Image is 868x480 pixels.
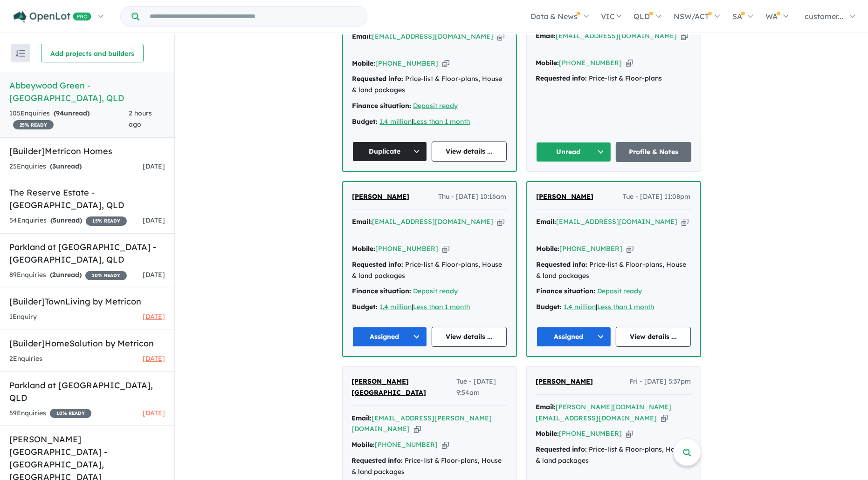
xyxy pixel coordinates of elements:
[352,287,412,295] strong: Finance situation:
[623,191,691,203] span: Tue - [DATE] 11:08pm
[53,216,56,224] span: 5
[442,59,449,68] button: Copy
[536,444,691,466] div: Price-list & Floor-plans, House & land packages
[537,302,691,313] div: |
[9,379,165,404] h5: Parkland at [GEOGRAPHIC_DATA] , QLD
[9,241,165,266] h5: Parkland at [GEOGRAPHIC_DATA] - [GEOGRAPHIC_DATA] , QLD
[564,303,596,311] a: 1.4 million
[626,58,633,68] button: Copy
[536,445,587,453] strong: Requested info:
[352,455,507,478] div: Price-list & Floor-plans, House & land packages
[536,32,556,40] strong: Email:
[616,142,691,162] a: Profile & Notes
[352,327,427,347] button: Assigned
[352,260,404,269] strong: Requested info:
[9,161,82,172] div: 25 Enquir ies
[536,429,559,438] strong: Mobile:
[537,327,612,347] button: Assigned
[9,145,165,157] h5: [Builder] Metricon Homes
[352,414,372,422] strong: Email:
[352,456,403,465] strong: Requested info:
[537,192,594,201] span: [PERSON_NAME]
[352,302,507,313] div: |
[805,12,843,21] span: customer...
[9,337,165,350] h5: [Builder] HomeSolution by Metricon
[682,217,689,227] button: Copy
[372,217,494,226] a: [EMAIL_ADDRESS][DOMAIN_NAME]
[537,244,560,253] strong: Mobile:
[681,31,688,41] button: Copy
[352,74,404,83] strong: Requested info:
[9,408,91,419] div: 59 Enquir ies
[352,244,376,253] strong: Mobile:
[56,109,64,117] span: 94
[50,216,82,224] strong: ( unread)
[352,116,507,128] div: |
[352,32,372,41] strong: Email:
[352,142,427,162] button: Duplicate
[50,270,82,279] strong: ( unread)
[52,162,56,170] span: 3
[375,440,438,449] a: [PHONE_NUMBER]
[9,79,165,104] h5: Abbeywood Green - [GEOGRAPHIC_DATA] , QLD
[439,191,507,203] span: Thu - [DATE] 10:16am
[352,192,410,201] span: [PERSON_NAME]
[52,270,56,279] span: 2
[380,117,412,126] a: 1.4 million
[537,191,594,203] a: [PERSON_NAME]
[497,32,504,41] button: Copy
[352,217,372,226] strong: Email:
[537,260,588,269] strong: Requested info:
[413,101,458,110] a: Deposit ready
[352,101,412,110] strong: Finance situation:
[536,403,556,411] strong: Email:
[9,186,165,211] h5: The Reserve Estate - [GEOGRAPHIC_DATA] , QLD
[50,162,82,170] strong: ( unread)
[9,311,37,323] div: 1 Enquir y
[536,376,593,387] a: [PERSON_NAME]
[414,424,421,434] button: Copy
[85,271,127,280] span: 10 % READY
[536,142,612,162] button: Unread
[143,216,165,224] span: [DATE]
[537,287,596,295] strong: Finance situation:
[380,303,412,311] u: 1.4 million
[14,11,91,23] img: Openlot PRO Logo White
[352,440,375,449] strong: Mobile:
[536,377,593,385] span: [PERSON_NAME]
[143,270,165,279] span: [DATE]
[9,270,127,281] div: 89 Enquir ies
[9,108,129,130] div: 105 Enquir ies
[536,74,587,82] strong: Requested info:
[352,303,378,311] strong: Budget:
[598,303,654,311] u: Less than 1 month
[556,32,677,40] a: [EMAIL_ADDRESS][DOMAIN_NAME]
[352,74,507,96] div: Price-list & Floor-plans, House & land packages
[13,120,54,129] span: 25 % READY
[129,109,152,128] span: 2 hours ago
[598,287,642,295] a: Deposit ready
[352,414,492,433] a: [EMAIL_ADDRESS][PERSON_NAME][DOMAIN_NAME]
[376,244,439,253] a: [PHONE_NUMBER]
[352,59,376,68] strong: Mobile:
[559,59,622,67] a: [PHONE_NUMBER]
[413,287,458,295] a: Deposit ready
[557,217,678,226] a: [EMAIL_ADDRESS][DOMAIN_NAME]
[432,327,507,347] a: View details ...
[143,162,165,170] span: [DATE]
[537,303,562,311] strong: Budget:
[442,244,449,254] button: Copy
[626,429,633,439] button: Copy
[41,44,144,62] button: Add projects and builders
[9,353,42,365] div: 2 Enquir ies
[352,117,378,126] strong: Budget:
[536,403,672,422] a: [PERSON_NAME][DOMAIN_NAME][EMAIL_ADDRESS][DOMAIN_NAME]
[432,142,507,162] a: View details ...
[376,59,439,68] a: [PHONE_NUMBER]
[413,303,470,311] a: Less than 1 month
